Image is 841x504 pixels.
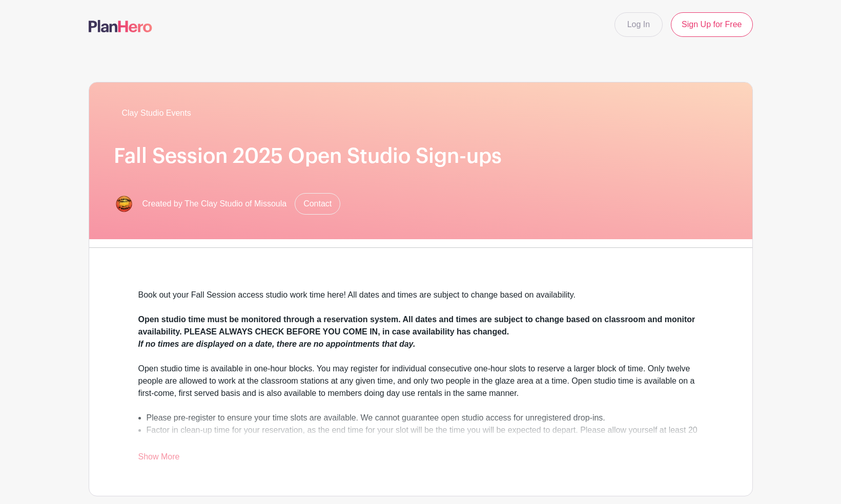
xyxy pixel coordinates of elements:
[614,12,663,37] a: Log In
[138,452,180,465] a: Show More
[89,20,152,32] img: logo-507f7623f17ff9eddc593b1ce0a138ce2505c220e1c5a4e2b4648c50719b7d32.svg
[138,315,695,336] strong: Open studio time must be monitored through a reservation system. All dates and times are subject ...
[147,412,703,424] li: Please pre-register to ensure your time slots are available. We cannot guarantee open studio acce...
[114,144,728,169] h1: Fall Session 2025 Open Studio Sign-ups
[138,363,703,400] div: Open studio time is available in one-hour blocks. You may register for individual consecutive one...
[147,424,703,449] li: Factor in clean-up time for your reservation, as the end time for your slot will be the time you ...
[671,12,752,37] a: Sign Up for Free
[114,194,134,214] img: New%20Sticker.png
[138,340,416,348] em: If no times are displayed on a date, there are no appointments that day.
[142,198,287,210] span: Created by The Clay Studio of Missoula
[138,289,703,313] div: Book out your Fall Session access studio work time here! All dates and times are subject to chang...
[295,193,340,215] a: Contact
[122,107,191,119] span: Clay Studio Events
